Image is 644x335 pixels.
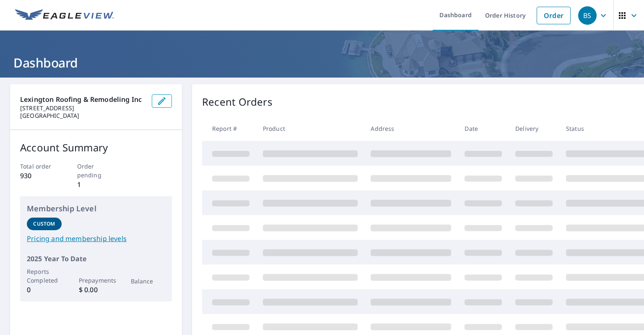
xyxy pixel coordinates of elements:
p: 1 [77,179,115,190]
p: Prepayments [79,276,114,285]
p: [GEOGRAPHIC_DATA] [20,112,145,119]
a: Order [537,7,571,24]
p: Custom [33,220,55,228]
p: Reports Completed [27,267,62,285]
p: Recent Orders [202,94,273,109]
p: Order pending [77,162,115,179]
p: 0 [27,285,62,295]
p: Total order [20,162,58,171]
th: Product [256,116,364,141]
p: Balance [131,277,166,286]
img: EV Logo [15,9,114,22]
th: Date [458,116,509,141]
p: 2025 Year To Date [27,254,165,264]
h1: Dashboard [10,54,634,71]
p: Membership Level [27,203,165,214]
p: 930 [20,171,58,181]
p: Lexington Roofing & Remodeling Inc [20,94,145,104]
div: BS [578,6,597,25]
a: Pricing and membership levels [27,234,165,244]
th: Address [364,116,458,141]
th: Delivery [509,116,559,141]
p: $ 0.00 [79,285,114,295]
p: Account Summary [20,140,172,155]
th: Report # [202,116,256,141]
p: [STREET_ADDRESS] [20,104,145,112]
